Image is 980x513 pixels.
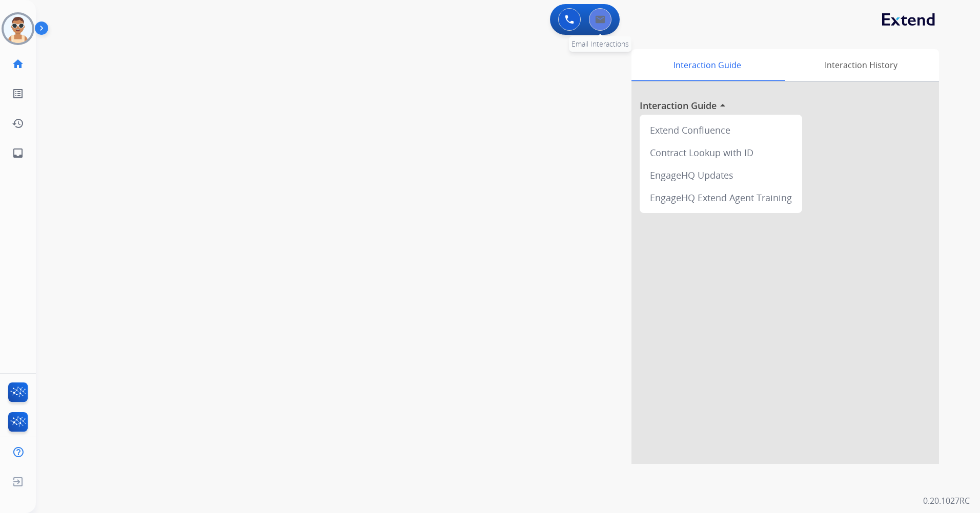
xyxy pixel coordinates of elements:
[12,88,24,100] mat-icon: list_alt
[571,39,629,49] span: Email Interactions
[12,147,24,159] mat-icon: inbox
[644,186,798,209] div: EngageHQ Extend Agent Training
[12,58,24,70] mat-icon: home
[783,49,939,81] div: Interaction History
[644,119,798,141] div: Extend Confluence
[923,495,970,507] p: 0.20.1027RC
[644,141,798,164] div: Contract Lookup with ID
[644,164,798,186] div: EngageHQ Updates
[4,14,32,43] img: avatar
[631,49,783,81] div: Interaction Guide
[12,117,24,130] mat-icon: history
